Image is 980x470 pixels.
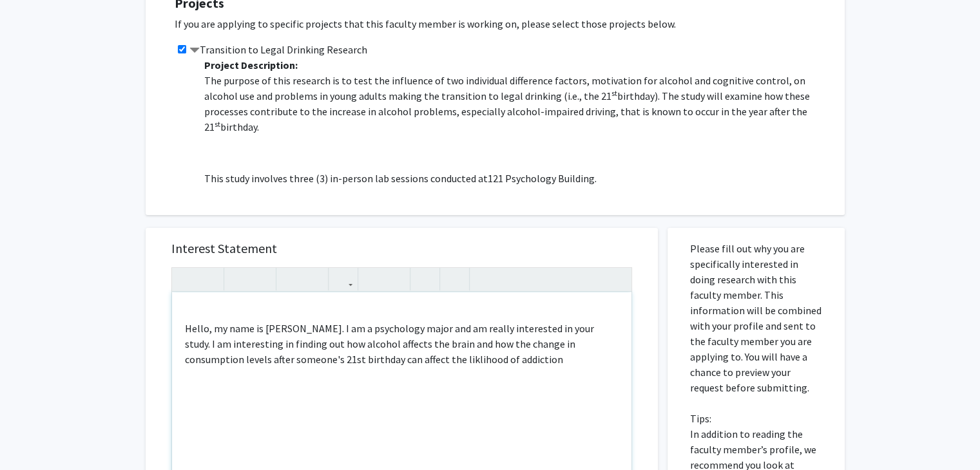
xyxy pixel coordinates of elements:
span: This study involves three (3) in-person lab sessions conducted at [204,172,488,185]
button: Ordered list [384,268,407,290]
button: Superscript [280,268,302,290]
label: Transition to Legal Drinking Research [189,42,367,57]
p: 121 Psychology Building. [204,171,832,186]
sup: st [611,88,617,98]
button: Subscript [302,268,325,290]
button: Strong (Ctrl + B) [227,268,250,290]
button: Remove format [414,268,436,290]
b: Project Description: [204,59,298,71]
span: The purpose of this research is to test the influence of two individual difference factors, motiv... [204,74,805,102]
span: birthday). The study will examine how these processes contribute to the increase in alcohol probl... [204,89,810,133]
sup: st [215,119,220,129]
button: Link [332,268,354,290]
iframe: Chat [10,412,55,460]
button: Unordered list [361,268,384,290]
span: birthday. [220,120,259,133]
button: Fullscreen [606,268,628,290]
button: Insert horizontal rule [443,268,466,290]
p: If you are applying to specific projects that this faculty member is working on, please select th... [175,16,832,32]
button: Emphasis (Ctrl + I) [250,268,273,290]
h5: Interest Statement [171,241,632,256]
button: Undo (Ctrl + Z) [175,268,198,290]
button: Redo (Ctrl + Y) [198,268,220,290]
span: Hello, my name is [PERSON_NAME]. I am a psychology major and am really interested in your study. ... [185,322,594,366]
